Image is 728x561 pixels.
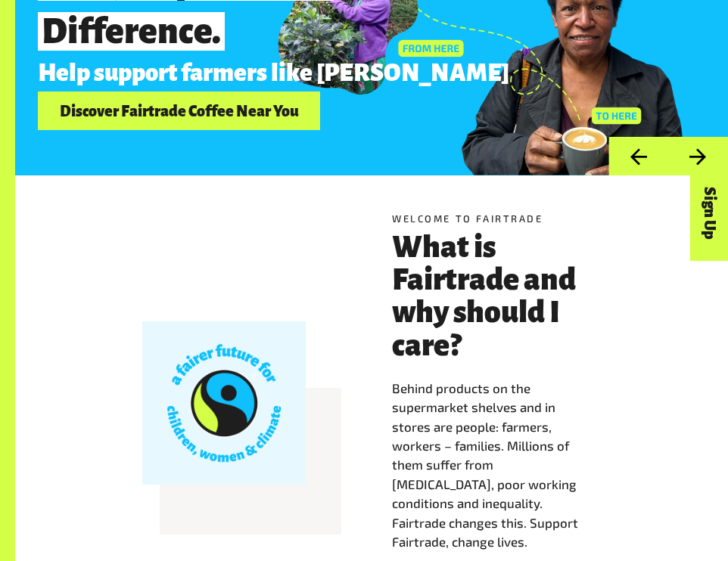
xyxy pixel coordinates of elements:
button: Next [668,137,728,175]
h5: Welcome to Fairtrade [392,212,601,226]
span: Behind products on the supermarket shelves and in stores are people: farmers, workers – families.... [392,380,578,549]
a: Discover Fairtrade Coffee Near You [38,91,320,130]
h3: What is Fairtrade and why should I care? [392,231,601,363]
p: Help support farmers like [PERSON_NAME] [38,60,591,87]
button: Previous [608,137,668,175]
